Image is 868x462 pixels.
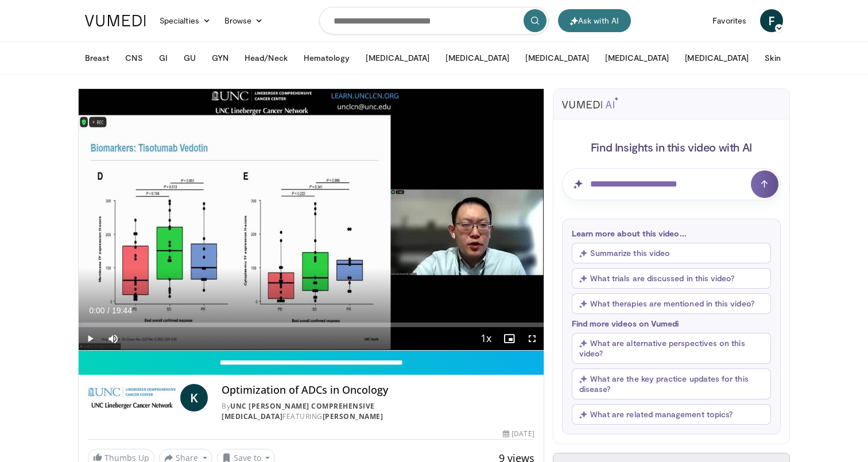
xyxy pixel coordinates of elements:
p: Find more videos on Vumedi [572,319,771,328]
a: Favorites [706,9,753,32]
span: 0:00 [89,306,104,315]
div: Progress Bar [79,323,544,327]
button: What therapies are mentioned in this video? [572,293,771,314]
p: Learn more about this video... [572,228,771,238]
button: What are related management topics? [572,404,771,425]
h4: Find Insights in this video with AI [562,139,781,154]
button: GYN [205,46,235,69]
button: Mute [102,327,125,350]
input: Question for AI [562,168,781,200]
img: UNC Lineberger Comprehensive Cancer Center [88,384,176,411]
a: F [760,9,783,32]
a: [PERSON_NAME] [323,411,383,421]
a: K [180,384,208,411]
a: Specialties [153,9,218,32]
button: What are the key practice updates for this disease? [572,368,771,399]
button: Ask with AI [558,9,631,32]
div: By FEATURING [222,401,534,422]
button: GU [177,46,203,69]
span: 19:44 [112,306,132,315]
input: Search topics, interventions [319,7,549,34]
button: [MEDICAL_DATA] [678,46,755,69]
button: GI [152,46,175,69]
span: / [107,306,110,315]
button: Enable picture-in-picture mode [498,327,521,350]
video-js: Video Player [79,89,544,351]
button: Play [79,327,102,350]
button: Breast [78,46,116,69]
h4: Optimization of ADCs in Oncology [222,384,534,397]
button: Playback Rate [475,327,498,350]
button: Fullscreen [521,327,544,350]
img: VuMedi Logo [85,15,146,26]
button: [MEDICAL_DATA] [598,46,676,69]
button: Summarize this video [572,243,771,263]
button: [MEDICAL_DATA] [518,46,596,69]
a: Browse [218,9,270,32]
button: Head/Neck [238,46,294,69]
a: UNC [PERSON_NAME] Comprehensive [MEDICAL_DATA] [222,401,375,421]
button: What are alternative perspectives on this video? [572,333,771,364]
button: Skin [758,46,787,69]
button: What trials are discussed in this video? [572,268,771,289]
img: vumedi-ai-logo.svg [562,97,618,108]
div: [DATE] [503,429,534,439]
button: Hematology [297,46,357,69]
button: CNS [118,46,149,69]
button: [MEDICAL_DATA] [439,46,516,69]
button: [MEDICAL_DATA] [359,46,436,69]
